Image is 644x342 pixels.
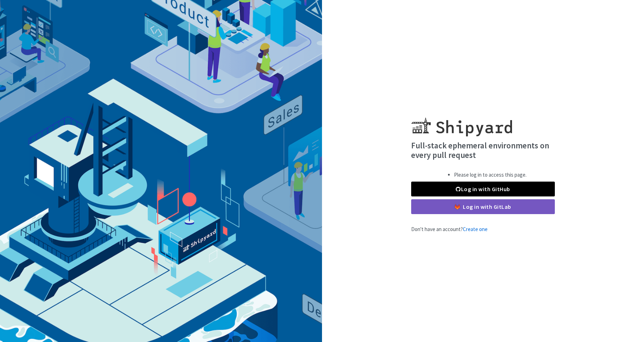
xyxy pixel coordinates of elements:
[463,226,488,232] a: Create one
[454,171,527,179] li: Please log in to access this page.
[411,182,555,196] a: Log in with GitHub
[455,204,460,210] img: gitlab-color.svg
[411,109,512,136] img: Shipyard logo
[411,141,555,160] h4: Full-stack ephemeral environments on every pull request
[411,226,488,232] span: Don't have an account?
[411,199,555,214] a: Log in with GitLab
